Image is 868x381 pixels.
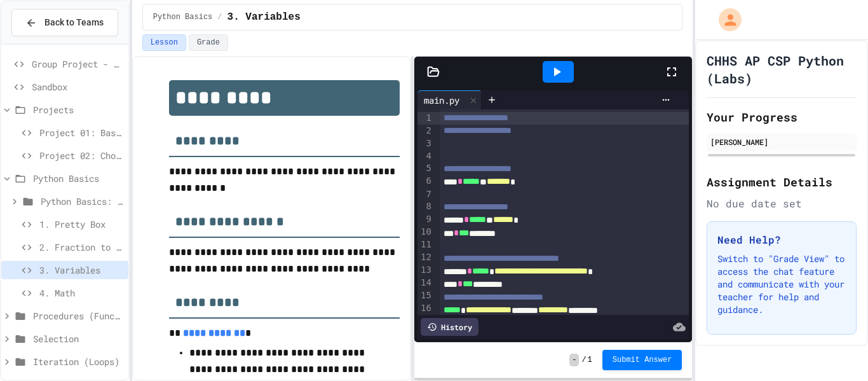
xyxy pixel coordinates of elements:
div: 12 [417,251,433,264]
span: Project 02: Choose-Your-Own Adventure [39,149,123,162]
button: Back to Teams [11,9,118,36]
span: Python Basics [33,172,123,185]
span: Procedures (Functions) [33,309,123,322]
button: Submit Answer [602,350,682,370]
div: 10 [417,226,433,239]
span: Sandbox [32,80,123,94]
span: / [581,355,586,365]
span: Selection [33,332,123,345]
div: 4 [417,150,433,163]
span: Python Basics [153,12,213,22]
div: 9 [417,213,433,226]
div: 8 [417,200,433,213]
h2: Assignment Details [707,173,857,191]
span: Python Basics: To Reviews [41,195,123,208]
div: 15 [417,289,433,302]
span: Back to Teams [44,16,104,29]
div: No due date set [707,196,857,211]
div: [PERSON_NAME] [710,136,853,148]
span: Submit Answer [613,355,672,365]
span: 2. Fraction to Decimal [39,240,123,254]
div: History [421,318,478,336]
h1: CHHS AP CSP Python (Labs) [707,52,857,87]
button: Grade [189,34,228,51]
span: 3. Variables [39,263,123,277]
div: 6 [417,175,433,188]
div: 7 [417,188,433,201]
div: 2 [417,125,433,137]
span: Project 01: Basic List Analysis [39,126,123,139]
button: Lesson [142,34,186,51]
span: - [569,354,579,366]
div: 14 [417,277,433,289]
div: 11 [417,239,433,251]
span: 1 [588,355,592,365]
div: 13 [417,264,433,277]
div: 16 [417,302,433,315]
p: Switch to "Grade View" to access the chat feature and communicate with your teacher for help and ... [717,253,846,316]
span: Group Project - Mad Libs [32,57,123,71]
h2: Your Progress [707,108,857,126]
div: My Account [705,5,745,34]
div: main.py [417,90,482,109]
span: Projects [33,103,123,116]
h3: Need Help? [717,232,846,247]
div: 1 [417,112,433,125]
span: 1. Pretty Box [39,218,123,231]
span: 4. Math [39,286,123,300]
div: 3 [417,137,433,150]
span: Iteration (Loops) [33,355,123,368]
span: 3. Variables [227,10,301,25]
div: 5 [417,162,433,175]
span: / [217,12,222,22]
div: main.py [417,94,466,107]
